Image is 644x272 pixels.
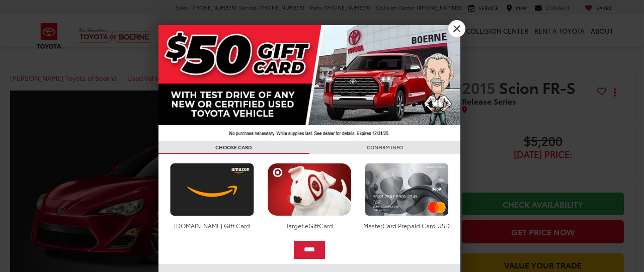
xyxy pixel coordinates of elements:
[265,163,354,216] img: targetcard.png
[362,163,451,216] img: mastercard.png
[362,221,451,230] div: MasterCard Prepaid Card USD
[265,221,354,230] div: Target eGiftCard
[168,221,257,230] div: [DOMAIN_NAME] Gift Card
[309,141,460,154] h3: CONFIRM INFO
[158,25,460,141] img: 42635_top_851395.jpg
[158,141,309,154] h3: CHOOSE CARD
[168,163,257,216] img: amazoncard.png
